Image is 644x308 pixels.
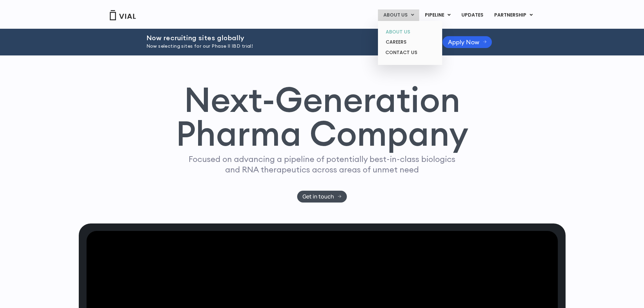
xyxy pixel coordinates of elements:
p: Now selecting sites for our Phase II IBD trial! [146,43,426,50]
img: Vial Logo [109,10,136,20]
a: CAREERS [380,37,439,47]
a: PIPELINEMenu Toggle [420,9,456,21]
a: Get in touch [297,191,347,203]
span: Get in touch [303,194,334,199]
p: Focused on advancing a pipeline of potentially best-in-class biologics and RNA therapeutics acros... [186,154,458,175]
span: Apply Now [448,40,479,45]
a: CONTACT US [380,47,439,58]
a: ABOUT US [380,27,439,37]
a: Apply Now [443,36,492,48]
h1: Next-Generation Pharma Company [176,82,469,151]
a: PARTNERSHIPMenu Toggle [489,9,538,21]
h2: Now recruiting sites globally [146,34,426,42]
a: ABOUT USMenu Toggle [378,9,419,21]
a: UPDATES [456,9,488,21]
